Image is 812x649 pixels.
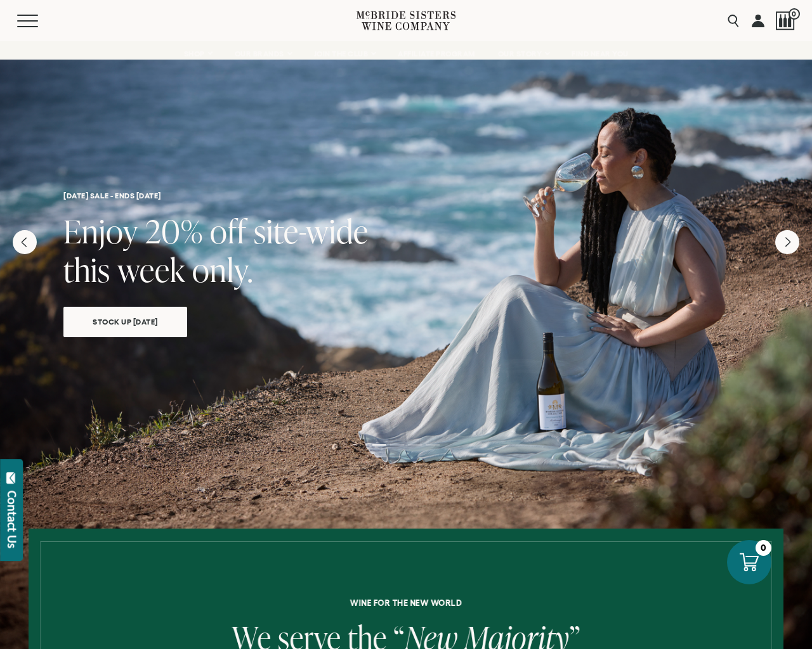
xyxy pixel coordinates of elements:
[145,209,203,253] span: 20%
[117,248,185,292] span: week
[63,307,187,337] a: Stock Up [DATE]
[426,444,440,446] li: Page dot 4
[235,49,284,58] span: OUR BRANDS
[490,41,558,67] a: OUR STORY
[254,209,369,253] span: site-wide
[63,191,749,200] h6: [DATE] SALE - ENDS [DATE]
[63,248,110,292] span: this
[563,41,637,67] a: FIND NEAR YOU
[70,314,180,329] span: Stock Up [DATE]
[756,540,771,556] div: 0
[572,49,629,58] span: FIND NEAR YOU
[210,209,247,253] span: off
[498,49,542,58] span: OUR STORY
[398,49,475,58] span: AFFILIATE PROGRAM
[17,15,63,27] button: Mobile Menu Trigger
[775,230,799,254] button: Next
[789,8,800,20] span: 0
[372,444,386,446] li: Page dot 1
[63,209,138,253] span: Enjoy
[184,49,206,58] span: SHOP
[6,491,18,548] div: Contact Us
[408,444,422,446] li: Page dot 3
[306,41,384,67] a: JOIN THE CLUB
[37,598,775,607] h6: Wine for the new world
[390,444,404,446] li: Page dot 2
[13,230,37,254] button: Previous
[314,49,369,58] span: JOIN THE CLUB
[176,41,220,67] a: SHOP
[192,248,253,292] span: only.
[390,41,483,67] a: AFFILIATE PROGRAM
[226,41,299,67] a: OUR BRANDS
